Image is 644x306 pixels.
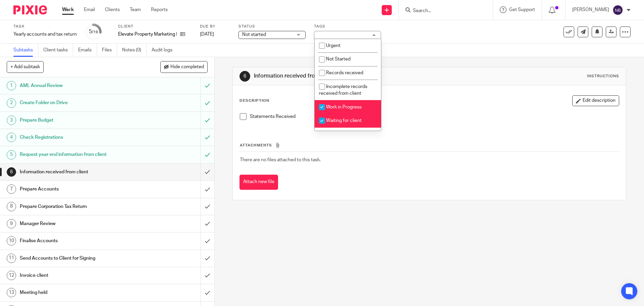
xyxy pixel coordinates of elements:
span: Records received [326,71,363,75]
h1: Manager Review [20,219,136,229]
h1: AML Annual Review [20,81,136,91]
h1: Request year end information from client [20,149,136,160]
span: [DATE] [200,32,214,37]
a: Files [102,44,117,57]
label: Status [238,24,306,29]
label: Tags [314,24,381,29]
h1: Information received from client [254,73,444,80]
h1: Prepare Budget [20,115,136,125]
span: There are no files attached to this task. [240,158,321,162]
button: Hide completed [160,61,208,73]
a: Work [62,6,74,13]
h1: Information received from client [20,167,136,177]
div: 4 [7,133,16,142]
label: Client [118,24,192,29]
span: Incomplete records received from client [319,84,367,96]
div: 1 [7,81,16,90]
img: svg%3E [612,5,623,15]
a: Clients [105,6,120,13]
div: Yearly accounts and tax return [13,31,77,38]
h1: Finalise Accounts [20,236,136,246]
div: 5 [7,150,16,160]
div: 7 [7,184,16,194]
div: 12 [7,271,16,280]
h1: Prepare Accounts [20,184,136,194]
a: Client tasks [43,44,73,57]
div: 8 [7,202,16,211]
span: Urgent [326,43,340,48]
div: 5 [89,28,98,36]
button: + Add subtask [7,61,44,73]
div: 6 [7,167,16,177]
p: Description [239,98,269,103]
label: Task [13,24,77,29]
h1: Send Accounts to Client for Signing [20,253,136,263]
div: 11 [7,254,16,263]
small: /19 [92,30,98,34]
h1: Check Registrations [20,132,136,142]
span: Not started [242,32,266,37]
p: Elevate Property Marketing Ltd [118,31,177,38]
a: Team [130,6,141,13]
a: Emails [78,44,97,57]
input: Search [412,8,473,14]
span: Attachments [240,143,272,147]
div: 10 [7,236,16,246]
p: [PERSON_NAME] [572,6,609,13]
div: 2 [7,98,16,108]
span: Get Support [509,7,535,12]
h1: Create Folder on Drive [20,98,136,108]
h1: Prepare Corporation Tax Return [20,202,136,212]
span: Waiting for client [326,118,362,123]
a: Audit logs [152,44,177,57]
a: Email [84,6,95,13]
span: Work in Progress [326,105,362,110]
div: 9 [7,219,16,228]
label: Due by [200,24,230,29]
img: Pixie [13,5,47,14]
button: Edit description [572,95,619,106]
div: Instructions [587,74,619,79]
a: Notes (0) [122,44,147,57]
div: 3 [7,116,16,125]
h1: Invoice client [20,270,136,280]
a: Reports [151,6,168,13]
button: Attach new file [239,175,278,190]
div: 13 [7,288,16,297]
h1: Meeting held [20,288,136,298]
div: 6 [239,71,250,82]
span: Hide completed [170,64,204,70]
p: Statements Received [250,113,619,120]
span: Not Started [326,57,351,61]
a: Subtasks [13,44,38,57]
